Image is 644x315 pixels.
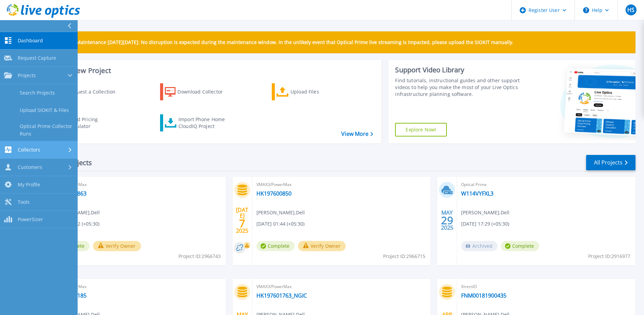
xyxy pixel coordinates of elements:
span: [PERSON_NAME] , Dell [461,209,509,216]
span: Projects [18,72,36,78]
span: VMAX3/PowerMax [256,283,427,290]
span: Project ID: 2966715 [383,253,425,260]
a: W114VYFXL3 [461,190,493,197]
a: Download Collector [160,83,236,100]
span: XtremIO [461,283,631,290]
span: 7 [239,220,245,226]
a: Cloud Pricing Calculator [48,114,124,131]
div: Import Phone Home CloudIQ Project [178,116,232,130]
span: [DATE] 01:44 (+05:30) [256,220,304,228]
div: Request a Collection [68,85,122,99]
span: Optical Prime [461,181,631,188]
span: Request Capture [18,55,56,61]
span: VMAX3/PowerMax [51,181,222,188]
span: [DATE] 17:29 (+05:30) [461,220,509,228]
div: Support Video Library [395,66,521,74]
a: Request a Collection [48,83,124,100]
button: Verify Owner [93,241,141,251]
span: Archived [461,241,498,251]
span: Complete [501,241,539,251]
a: Explore Now! [395,123,447,137]
a: Upload Files [272,83,348,100]
span: Tools [18,199,30,205]
div: Download Collector [177,85,232,99]
span: Project ID: 2916977 [588,253,630,260]
a: HK197600850 [256,190,292,197]
span: Collectors [18,147,40,153]
div: Upload Files [290,85,345,99]
div: Find tutorials, instructional guides and other support videos to help you make the most of your L... [395,77,521,98]
span: Complete [256,241,295,251]
span: [PERSON_NAME] , Dell [256,209,305,216]
div: [DATE] 2025 [236,208,249,233]
p: Scheduled Maintenance [DATE][DATE]: No disruption is expected during the maintenance window. In t... [51,40,514,45]
div: Cloud Pricing Calculator [67,116,121,130]
a: All Projects [586,155,635,170]
span: Customers [18,164,42,170]
span: 29 [441,217,453,223]
button: Verify Owner [298,241,346,251]
a: FNM00181900435 [461,292,506,299]
span: VMAX3/PowerMax [51,283,222,290]
span: Project ID: 2966743 [178,253,221,260]
a: HK197601763_NGIC [256,292,307,299]
span: HS [627,7,634,13]
span: VMAX3/PowerMax [256,181,427,188]
a: View More [341,131,373,137]
span: PowerSizer [18,216,43,223]
span: Dashboard [18,38,43,44]
h3: Start a New Project [48,67,373,74]
span: My Profile [18,182,40,188]
div: MAY 2025 [441,208,454,233]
